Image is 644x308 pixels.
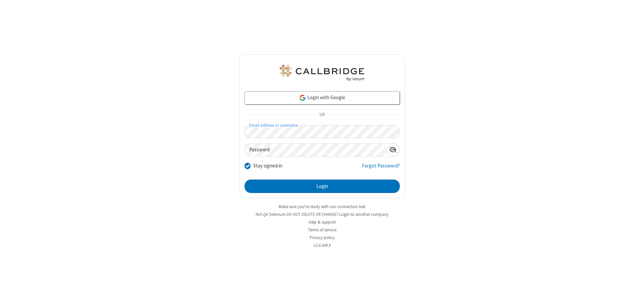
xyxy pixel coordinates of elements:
li: v2.6.349.9 [239,242,405,248]
a: Help & support [309,219,336,225]
button: Login [245,180,400,193]
a: Forgot Password? [362,162,400,175]
label: Stay signed in [253,162,282,170]
a: Login with Google [245,91,400,105]
button: Login to another company [339,211,388,218]
a: Make sure you're ready with our connection test [279,204,365,209]
span: OR [317,110,327,120]
a: Terms of service [308,227,336,233]
img: google-icon.png [299,94,306,102]
a: Privacy policy [310,235,335,240]
li: Not QA Selenium DO NOT DELETE OR CHANGE? [239,211,405,218]
div: Show password [386,144,399,156]
input: Email address or username [245,125,400,138]
input: Password [245,144,386,157]
img: QA Selenium DO NOT DELETE OR CHANGE [278,65,366,81]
